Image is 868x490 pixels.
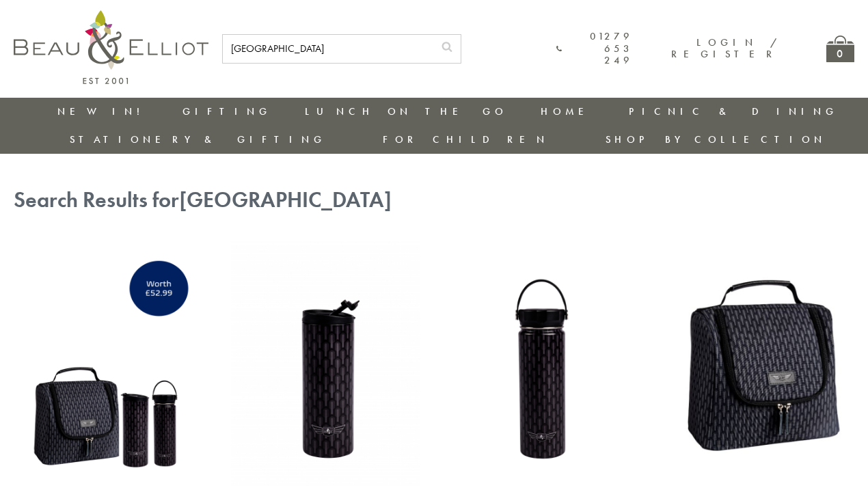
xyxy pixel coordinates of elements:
a: 01279 653 249 [556,31,634,66]
a: New in! [57,105,149,118]
a: Shop by collection [606,133,826,146]
a: Login / Register [671,36,778,61]
a: For Children [383,133,549,146]
img: Manhattan Larger Lunch Bag [665,241,855,486]
a: Home [541,105,595,118]
span: [GEOGRAPHIC_DATA] [179,186,392,214]
img: Manhattan Stainless Steel Drinks Bottle [231,241,421,486]
img: logo [14,10,208,84]
img: Manhattan Insulated Lunch Bag, Water Bottle and Travel Mug [14,241,204,486]
a: 0 [826,36,854,62]
a: Lunch On The Go [305,105,507,118]
h1: Search Results for [14,188,854,213]
a: Gifting [182,105,271,118]
a: Stationery & Gifting [70,133,326,146]
input: SEARCH [223,35,433,63]
img: Manhattan Stainless Steel Insulated Water Bottle 650ml [448,241,638,486]
a: Picnic & Dining [629,105,838,118]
